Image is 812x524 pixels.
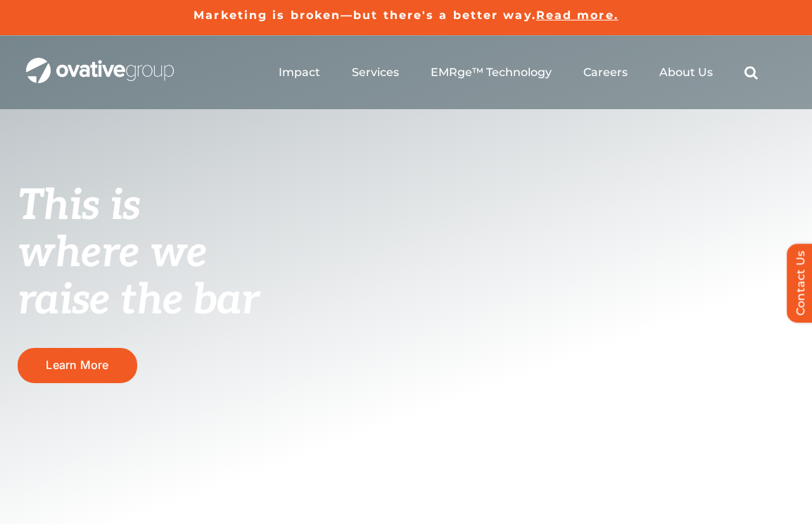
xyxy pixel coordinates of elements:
span: Learn More [46,358,108,372]
a: About Us [659,65,713,80]
a: Services [352,65,399,80]
a: Learn More [18,348,137,382]
a: Impact [279,65,320,80]
a: Careers [583,65,628,80]
a: Read more. [536,8,618,22]
a: EMRge™ Technology [431,65,552,80]
a: Search [744,65,758,80]
span: This is [18,181,140,232]
nav: Menu [279,50,758,95]
a: OG_Full_horizontal_WHT [26,56,174,70]
a: Marketing is broken—but there's a better way. [194,8,536,22]
span: where we raise the bar [18,228,259,326]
